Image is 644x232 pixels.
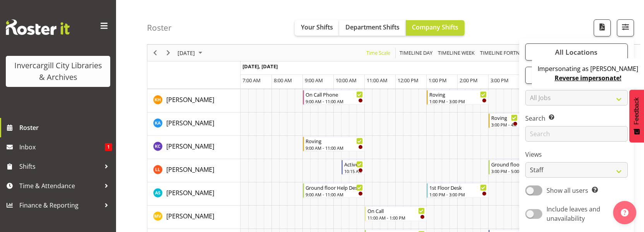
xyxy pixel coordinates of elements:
[429,98,487,104] div: 1:00 PM - 3:00 PM
[166,142,214,151] a: [PERSON_NAME]
[166,165,214,174] a: [PERSON_NAME]
[491,114,518,121] div: Roving
[147,136,241,159] td: Kay Chen resource
[19,199,101,211] span: Finance & Reporting
[243,77,261,84] span: 7:00 AM
[147,206,241,229] td: Marion van Voornveld resource
[547,205,600,223] span: Include leaves and unavailability
[491,168,548,174] div: 3:00 PM - 5:00 PM
[547,186,588,195] span: Show all users
[437,48,476,58] button: Timeline Week
[19,141,105,153] span: Inbox
[525,126,628,142] input: Search
[303,90,365,105] div: Kaela Harley"s event - On Call Phone Begin From Tuesday, August 26, 2025 at 9:00:00 AM GMT+12:00 ...
[525,150,628,159] label: Views
[306,90,363,98] div: On Call Phone
[525,114,628,123] label: Search
[429,191,487,197] div: 1:00 PM - 3:00 PM
[617,19,634,36] button: Filter Shifts
[166,165,214,174] span: [PERSON_NAME]
[166,118,214,128] a: [PERSON_NAME]
[342,160,365,175] div: Lynette Lockett"s event - Active Rhyming Begin From Tuesday, August 26, 2025 at 10:15:00 AM GMT+1...
[105,143,112,151] span: 1
[490,77,509,84] span: 3:00 PM
[339,20,406,36] button: Department Shifts
[525,67,628,84] button: All Departments
[594,19,611,36] button: Download a PDF of the roster for the current day
[437,48,475,58] span: Timeline Week
[166,95,214,104] span: [PERSON_NAME]
[555,74,622,82] a: Reverse impersonate!
[166,119,214,127] span: [PERSON_NAME]
[176,48,206,58] button: August 26, 2025
[306,98,363,104] div: 9:00 AM - 11:00 AM
[525,43,628,61] button: All Locations
[479,48,532,58] span: Timeline Fortnight
[367,207,425,215] div: On Call
[147,159,241,182] td: Lynette Lockett resource
[147,23,172,32] h4: Roster
[427,90,489,105] div: Kaela Harley"s event - Roving Begin From Tuesday, August 26, 2025 at 1:00:00 PM GMT+12:00 Ends At...
[367,77,388,84] span: 11:00 AM
[429,184,487,191] div: 1st Floor Desk
[491,160,548,168] div: Ground floor Help Desk
[6,19,70,35] img: Rosterit website logo
[163,48,174,58] button: Next
[366,48,391,58] span: Time Scale
[398,48,434,58] button: Timeline Day
[306,145,363,151] div: 9:00 AM - 11:00 AM
[429,90,487,98] div: Roving
[365,48,392,58] button: Time Scale
[166,211,214,221] a: [PERSON_NAME]
[147,113,241,136] td: Kathy Aloniu resource
[150,48,161,58] button: Previous
[301,23,333,31] span: Your Shifts
[306,184,363,191] div: Ground floor Help Desk
[306,191,363,197] div: 9:00 AM - 11:00 AM
[336,77,357,84] span: 10:00 AM
[295,20,339,36] button: Your Shifts
[19,180,101,192] span: Time & Attendance
[398,77,419,84] span: 12:00 PM
[427,183,489,198] div: Mandy Stenton"s event - 1st Floor Desk Begin From Tuesday, August 26, 2025 at 1:00:00 PM GMT+12:0...
[629,90,644,142] button: Feedback - Show survey
[633,97,640,125] span: Feedback
[555,47,598,57] span: All Locations
[147,182,241,206] td: Mandy Stenton resource
[166,142,214,151] span: [PERSON_NAME]
[412,23,458,31] span: Company Shifts
[406,20,465,36] button: Company Shifts
[147,89,241,113] td: Kaela Harley resource
[19,161,101,172] span: Shifts
[479,48,533,58] button: Fortnight
[177,48,196,58] span: [DATE]
[365,206,427,221] div: Marion van Voornveld"s event - On Call Begin From Tuesday, August 26, 2025 at 11:00:00 AM GMT+12:...
[489,160,550,175] div: Lynette Lockett"s event - Ground floor Help Desk Begin From Tuesday, August 26, 2025 at 3:00:00 P...
[429,77,447,84] span: 1:00 PM
[345,23,400,31] span: Department Shifts
[166,212,214,220] span: [PERSON_NAME]
[162,45,175,61] div: Next
[166,189,214,197] span: [PERSON_NAME]
[243,63,278,70] span: [DATE], [DATE]
[149,45,162,61] div: Previous
[303,183,365,198] div: Mandy Stenton"s event - Ground floor Help Desk Begin From Tuesday, August 26, 2025 at 9:00:00 AM ...
[274,77,292,84] span: 8:00 AM
[306,137,363,145] div: Roving
[166,188,214,197] a: [PERSON_NAME]
[491,121,518,128] div: 3:00 PM - 4:00 PM
[538,64,638,73] p: Impersonating as [PERSON_NAME]
[344,160,363,168] div: Active Rhyming
[367,215,425,221] div: 11:00 AM - 1:00 PM
[489,113,519,128] div: Kathy Aloniu"s event - Roving Begin From Tuesday, August 26, 2025 at 3:00:00 PM GMT+12:00 Ends At...
[621,209,629,216] img: help-xxl-2.png
[344,168,363,174] div: 10:15 AM - 11:00 AM
[14,60,102,83] div: Invercargill City Libraries & Archives
[166,95,214,104] a: [PERSON_NAME]
[303,137,365,151] div: Kay Chen"s event - Roving Begin From Tuesday, August 26, 2025 at 9:00:00 AM GMT+12:00 Ends At Tue...
[305,77,323,84] span: 9:00 AM
[460,77,478,84] span: 2:00 PM
[19,122,112,133] span: Roster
